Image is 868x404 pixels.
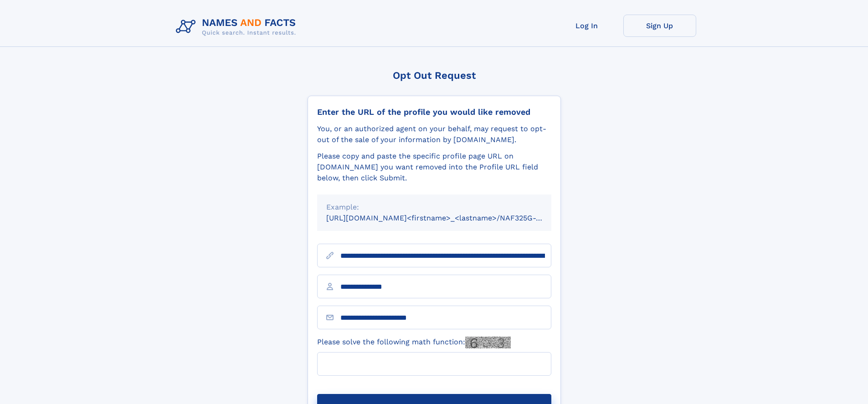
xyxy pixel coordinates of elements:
div: You, or an authorized agent on your behalf, may request to opt-out of the sale of your informatio... [317,123,551,145]
div: Example: [326,202,542,213]
a: Sign Up [623,15,696,37]
a: Log In [550,15,623,37]
div: Opt Out Request [308,70,561,81]
div: Please copy and paste the specific profile page URL on [DOMAIN_NAME] you want removed into the Pr... [317,151,551,184]
img: Logo Names and Facts [172,15,303,39]
div: Enter the URL of the profile you would like removed [317,107,551,117]
small: [URL][DOMAIN_NAME]<firstname>_<lastname>/NAF325G-xxxxxxxx [326,214,569,222]
label: Please solve the following math function: [317,337,511,348]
